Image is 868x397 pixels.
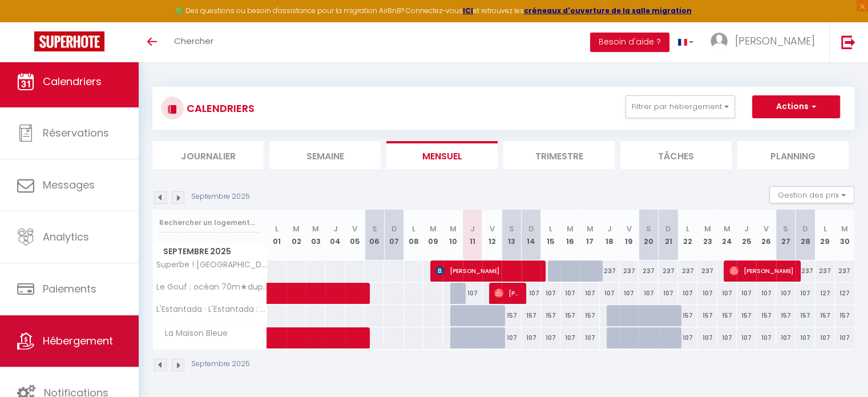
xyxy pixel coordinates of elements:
div: 157 [776,305,796,326]
div: 107 [678,283,697,304]
div: 157 [796,305,815,326]
button: Besoin d'aide ? [590,33,669,52]
div: 157 [541,305,560,326]
th: 29 [815,210,834,260]
span: Hébergement [43,334,113,348]
div: 107 [717,327,737,348]
abbr: S [783,223,788,234]
abbr: V [627,223,632,234]
div: 107 [796,283,815,304]
span: Réservations [43,126,109,140]
div: 237 [659,260,678,282]
div: 107 [560,327,580,348]
span: [PERSON_NAME] [735,34,815,48]
div: 237 [815,260,834,282]
abbr: V [490,223,495,234]
a: créneaux d'ouverture de la salle migration [524,6,692,15]
abbr: V [352,223,357,234]
div: 107 [678,327,697,348]
th: 14 [522,210,541,260]
div: 157 [697,305,717,326]
th: 28 [796,210,815,260]
span: [PERSON_NAME] [435,260,539,282]
div: 157 [835,305,854,326]
li: Mensuel [386,141,498,169]
th: 15 [541,210,560,260]
th: 24 [717,210,737,260]
th: 01 [267,210,286,260]
abbr: L [275,223,278,234]
th: 21 [659,210,678,260]
div: 107 [737,327,756,348]
abbr: D [802,223,808,234]
abbr: L [549,223,552,234]
div: 157 [560,305,580,326]
th: 10 [443,210,462,260]
h3: CALENDRIERS [184,95,255,121]
th: 23 [697,210,717,260]
abbr: L [686,223,689,234]
abbr: M [704,223,711,234]
li: Trimestre [503,141,615,169]
abbr: D [665,223,671,234]
th: 20 [639,210,658,260]
div: 107 [580,283,600,304]
div: 107 [796,327,815,348]
div: 107 [659,283,678,304]
abbr: V [764,223,769,234]
div: 107 [600,283,619,304]
a: ... [PERSON_NAME] [702,22,829,62]
button: Filtrer par hébergement [625,95,735,118]
span: Chercher [174,35,213,47]
div: 107 [815,327,834,348]
th: 07 [384,210,403,260]
abbr: J [470,223,475,234]
div: 157 [717,305,737,326]
abbr: S [372,223,377,234]
div: 157 [756,305,776,326]
div: 237 [796,260,815,282]
span: [PERSON_NAME] [729,260,794,282]
p: Septembre 2025 [191,191,250,202]
img: Super Booking [34,31,104,51]
a: Chercher [165,22,222,62]
th: 30 [835,210,854,260]
div: 107 [522,327,541,348]
div: 107 [580,327,600,348]
abbr: D [528,223,534,234]
span: Analytics [43,230,89,244]
th: 06 [365,210,384,260]
div: 107 [717,283,737,304]
th: 08 [404,210,423,260]
abbr: J [744,223,749,234]
th: 13 [502,210,521,260]
img: logout [841,35,855,49]
span: Messages [43,178,95,192]
div: 107 [522,283,541,304]
div: 107 [541,327,560,348]
img: ... [710,33,728,50]
li: Semaine [269,141,381,169]
abbr: S [509,223,514,234]
div: 157 [580,305,600,326]
th: 17 [580,210,600,260]
div: 107 [737,283,756,304]
div: 107 [639,283,658,304]
abbr: J [607,223,612,234]
th: 22 [678,210,697,260]
div: 107 [697,327,717,348]
div: 107 [697,283,717,304]
abbr: J [333,223,338,234]
abbr: M [449,223,456,234]
div: 237 [697,260,717,282]
abbr: S [646,223,651,234]
abbr: M [312,223,319,234]
button: Gestion des prix [769,186,854,203]
iframe: Chat [819,346,859,388]
div: 157 [678,305,697,326]
span: L'Estantada · L'Estantada : Sauna - Jacuzzi - 100% Privé [155,305,269,314]
div: 107 [756,327,776,348]
a: ICI [463,6,473,15]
